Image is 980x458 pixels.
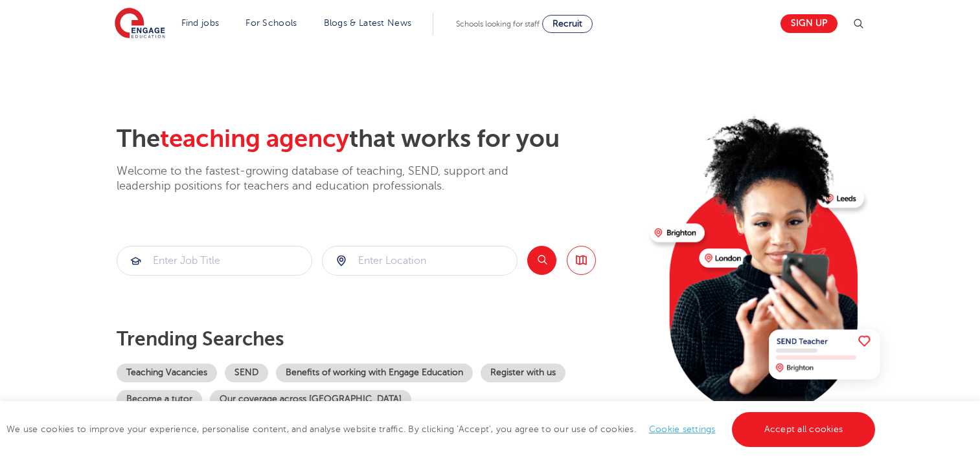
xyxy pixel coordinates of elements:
span: Schools looking for staff [456,19,540,28]
img: Engage Education [115,8,165,40]
input: Submit [323,246,517,275]
h2: The that works for you [117,124,639,154]
a: SEND [225,364,268,382]
span: Recruit [553,19,582,28]
button: Search [527,246,556,275]
span: We use cookies to improve your experience, personalise content, and analyse website traffic. By c... [6,424,878,434]
a: Blogs & Latest News [324,18,412,28]
a: Become a tutor [117,390,202,409]
span: teaching agency [160,125,349,153]
a: For Schools [245,18,297,28]
a: Accept all cookies [732,412,876,447]
a: Sign up [781,14,838,33]
p: Welcome to the fastest-growing database of teaching, SEND, support and leadership positions for t... [117,164,544,194]
div: Submit [322,246,518,276]
a: Find jobs [181,18,220,28]
div: Submit [117,246,312,276]
a: Cookie settings [649,424,716,434]
a: Our coverage across [GEOGRAPHIC_DATA] [210,390,411,409]
p: Trending searches [117,327,639,351]
input: Submit [117,246,312,275]
a: Recruit [542,15,593,33]
a: Benefits of working with Engage Education [276,364,473,382]
a: Teaching Vacancies [117,364,217,382]
a: Register with us [481,364,565,382]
